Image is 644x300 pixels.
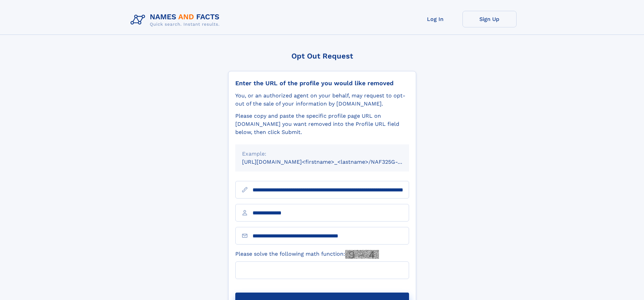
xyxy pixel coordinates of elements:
[228,52,416,60] div: Opt Out Request
[242,150,402,158] div: Example:
[235,250,379,259] label: Please solve the following math function:
[242,159,422,165] small: [URL][DOMAIN_NAME]<firstname>_<lastname>/NAF325G-xxxxxxxx
[408,11,462,27] a: Log In
[128,11,225,29] img: Logo Names and Facts
[235,92,409,108] div: You, or an authorized agent on your behalf, may request to opt-out of the sale of your informatio...
[462,11,517,27] a: Sign Up
[235,112,409,136] div: Please copy and paste the specific profile page URL on [DOMAIN_NAME] you want removed into the Pr...
[235,79,409,87] div: Enter the URL of the profile you would like removed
